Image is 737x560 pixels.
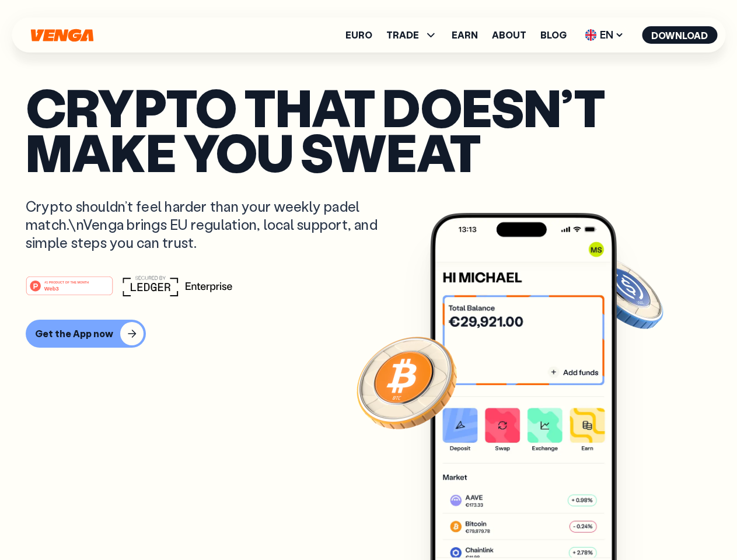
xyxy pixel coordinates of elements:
button: Download [642,26,717,44]
a: Earn [452,30,478,40]
a: #1 PRODUCT OF THE MONTHWeb3 [26,283,113,298]
div: Get the App now [35,328,113,339]
button: Get the App now [26,320,146,348]
a: Blog [540,30,567,40]
span: TRADE [386,30,419,40]
a: About [492,30,526,40]
p: Crypto that doesn’t make you sweat [26,85,711,174]
img: Bitcoin [354,330,459,435]
span: EN [581,26,628,44]
a: Euro [345,30,372,40]
p: Crypto shouldn’t feel harder than your weekly padel match.\nVenga brings EU regulation, local sup... [26,197,394,252]
tspan: Web3 [44,285,59,291]
a: Get the App now [26,320,711,348]
svg: Home [29,29,95,42]
span: TRADE [386,28,438,42]
tspan: #1 PRODUCT OF THE MONTH [44,280,89,283]
img: USDC coin [582,251,666,335]
img: flag-uk [585,29,596,41]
